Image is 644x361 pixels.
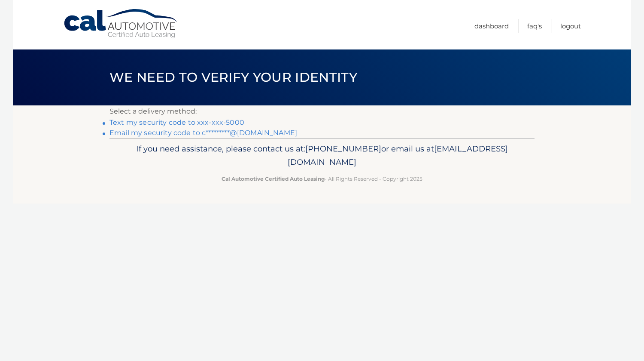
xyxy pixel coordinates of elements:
span: We need to verify your identity [109,69,357,85]
p: - All Rights Reserved - Copyright 2025 [115,174,529,183]
a: FAQ's [527,19,542,33]
a: Logout [560,19,581,33]
a: Email my security code to c*********@[DOMAIN_NAME] [109,129,297,137]
a: Dashboard [474,19,509,33]
p: Select a delivery method: [109,105,535,117]
a: Cal Automotive [63,9,179,39]
strong: Cal Automotive Certified Auto Leasing [222,176,325,182]
span: [PHONE_NUMBER] [305,144,381,154]
p: If you need assistance, please contact us at: or email us at [115,142,529,170]
a: Text my security code to xxx-xxx-5000 [109,118,244,127]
